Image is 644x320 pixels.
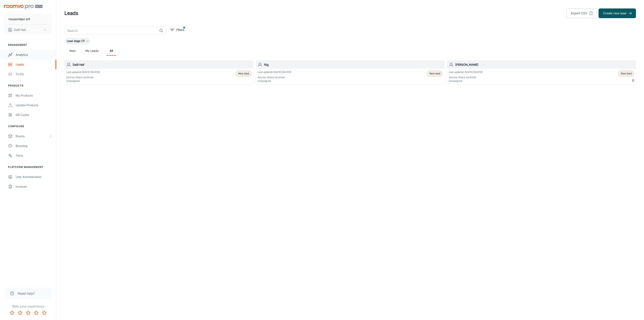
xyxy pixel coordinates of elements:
[16,113,52,117] div: QR Codes
[73,62,252,67] h6: Daði Hall
[66,70,100,74] p: Last updated: [DATE] ([DATE])
[4,5,42,9] img: Roomvo PRO Beta
[64,38,90,44] div: Lead stage (7)
[429,72,440,75] span: New lead
[258,70,291,74] p: Last updated: [DATE] ([DATE])
[64,39,87,43] span: Lead stage (7)
[16,72,52,76] div: To-do
[68,46,77,56] a: New
[16,62,52,67] div: Leads
[85,46,98,56] a: My Leads
[66,79,100,83] p: Unassigned
[4,14,52,24] button: Húsasmiðjan ehf.
[16,93,52,98] div: My Products
[258,79,291,83] p: Unassigned
[64,60,253,85] a: Daði HallLast updated: [DATE] ([DATE])Source: Share via EmailUnassignedNew lead
[16,103,52,107] div: Update Products
[4,25,52,35] button: Daði Hall
[567,8,597,18] button: Export CSV
[618,70,634,83] div: 0
[599,8,636,18] button: Create new lead
[455,62,634,67] h6: [PERSON_NAME]
[106,46,116,56] a: All
[258,76,291,79] p: Source: Share via Email
[264,62,443,67] h6: fdg
[8,17,31,21] p: Húsasmiðjan ehf.
[449,76,483,79] p: Source: Share via Email
[256,60,445,85] a: fdgLast updated: [DATE] ([DATE])Source: Share via EmailUnassignedNew lead
[238,72,249,75] span: New lead
[621,72,632,75] span: New lead
[64,27,158,35] input: Search
[169,27,185,33] button: filter
[14,28,26,32] p: Daði Hall
[447,60,636,85] a: [PERSON_NAME]Last updated: [DATE] ([DATE])Source: Share via EmailUnassignedNew lead0
[66,76,100,79] p: Source: Share via Email
[16,53,52,57] div: Analytics
[449,70,483,74] p: Last updated: [DATE] ([DATE])
[176,28,184,32] p: Filters
[449,79,483,83] p: Unassigned
[64,10,78,17] h1: Leads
